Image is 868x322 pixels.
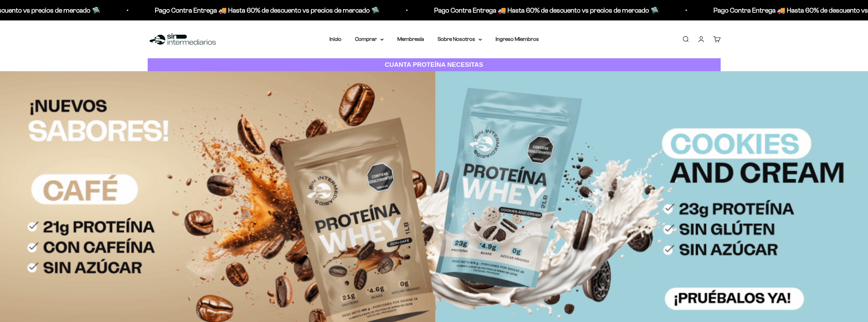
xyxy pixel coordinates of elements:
[355,35,384,44] summary: Comprar
[432,5,657,16] p: Pago Contra Entrega 🚚 Hasta 60% de descuento vs precios de mercado 🛸
[438,35,482,44] summary: Sobre Nosotros
[148,58,721,72] a: CUANTA PROTEÍNA NECESITAS
[397,36,424,42] a: Membresía
[496,36,539,42] a: Ingreso Miembros
[385,61,483,68] strong: CUANTA PROTEÍNA NECESITAS
[329,36,341,42] a: Inicio
[152,5,377,16] p: Pago Contra Entrega 🚚 Hasta 60% de descuento vs precios de mercado 🛸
